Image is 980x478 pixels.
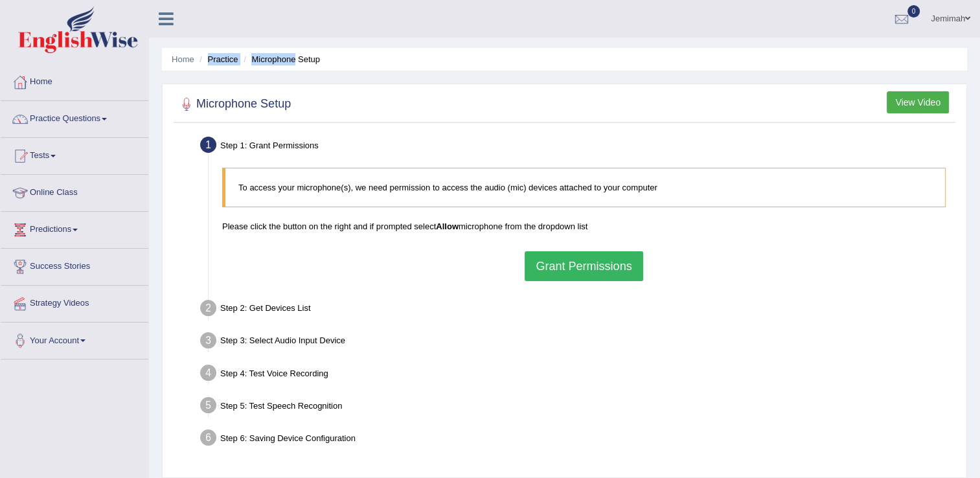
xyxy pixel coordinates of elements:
div: Step 3: Select Audio Input Device [194,328,961,357]
a: Home [1,64,148,97]
p: Please click the button on the right and if prompted select microphone from the dropdown list [222,220,946,233]
a: Tests [1,138,148,170]
a: Online Class [1,175,148,207]
a: Predictions [1,212,148,244]
button: View Video [887,91,949,113]
a: Practice Questions [1,101,148,133]
li: Microphone Setup [240,53,320,65]
a: Home [172,54,194,64]
b: Allow [436,222,459,231]
span: 0 [907,5,920,17]
h2: Microphone Setup [177,95,291,114]
li: Practice [196,53,238,65]
div: Step 4: Test Voice Recording [194,361,961,389]
a: Your Account [1,323,148,355]
div: Step 6: Saving Device Configuration [194,426,961,454]
div: Step 2: Get Devices List [194,296,961,324]
p: To access your microphone(s), we need permission to access the audio (mic) devices attached to yo... [238,181,932,194]
div: Step 1: Grant Permissions [194,133,961,161]
button: Grant Permissions [525,251,643,281]
div: Step 5: Test Speech Recognition [194,393,961,422]
a: Strategy Videos [1,286,148,318]
a: Success Stories [1,249,148,281]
